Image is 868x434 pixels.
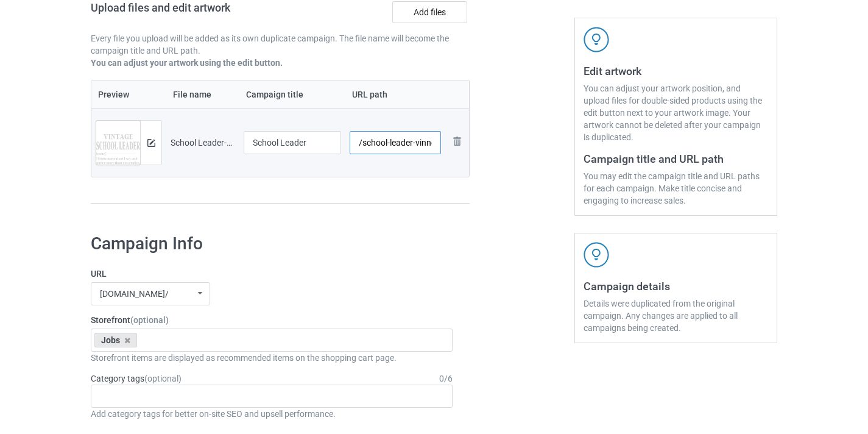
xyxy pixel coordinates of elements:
div: You may edit the campaign title and URL paths for each campaign. Make title concise and engaging ... [584,170,768,207]
h2: Upload files and edit artwork [91,1,318,24]
div: Add category tags for better on-site SEO and upsell performance. [91,408,453,420]
h1: Campaign Info [91,233,453,255]
img: svg+xml;base64,PD94bWwgdmVyc2lvbj0iMS4wIiBlbmNvZGluZz0iVVRGLTgiPz4KPHN2ZyB3aWR0aD0iNDJweCIgaGVpZ2... [584,27,609,52]
th: Preview [91,80,166,108]
div: [DOMAIN_NAME]/ [100,290,169,298]
div: You can adjust your artwork position, and upload files for double-sided products using the edit b... [584,82,768,143]
div: 0 / 6 [439,372,453,385]
div: Jobs [94,333,137,347]
div: Storefront items are displayed as recommended items on the shopping cart page. [91,352,453,364]
label: Add files [392,1,467,23]
img: original.png [96,121,140,173]
th: File name [166,80,239,108]
span: (optional) [144,374,182,383]
p: Every file you upload will be added as its own duplicate campaign. The file name will become the ... [91,32,470,57]
img: svg+xml;base64,PD94bWwgdmVyc2lvbj0iMS4wIiBlbmNvZGluZz0iVVRGLTgiPz4KPHN2ZyB3aWR0aD0iMjhweCIgaGVpZ2... [450,134,464,149]
h3: Campaign details [584,279,768,293]
div: School Leader-VinNew.png [171,137,235,149]
label: Category tags [91,372,182,385]
img: svg+xml;base64,PD94bWwgdmVyc2lvbj0iMS4wIiBlbmNvZGluZz0iVVRGLTgiPz4KPHN2ZyB3aWR0aD0iMTRweCIgaGVpZ2... [147,139,155,147]
span: (optional) [130,315,169,325]
th: Campaign title [239,80,345,108]
b: You can adjust your artwork using the edit button. [91,58,283,68]
th: URL path [345,80,446,108]
h3: Campaign title and URL path [584,152,768,166]
div: Details were duplicated from the original campaign. Any changes are applied to all campaigns bein... [584,297,768,334]
img: svg+xml;base64,PD94bWwgdmVyc2lvbj0iMS4wIiBlbmNvZGluZz0iVVRGLTgiPz4KPHN2ZyB3aWR0aD0iNDJweCIgaGVpZ2... [584,242,609,268]
label: URL [91,268,453,280]
h3: Edit artwork [584,64,768,78]
label: Storefront [91,314,453,326]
